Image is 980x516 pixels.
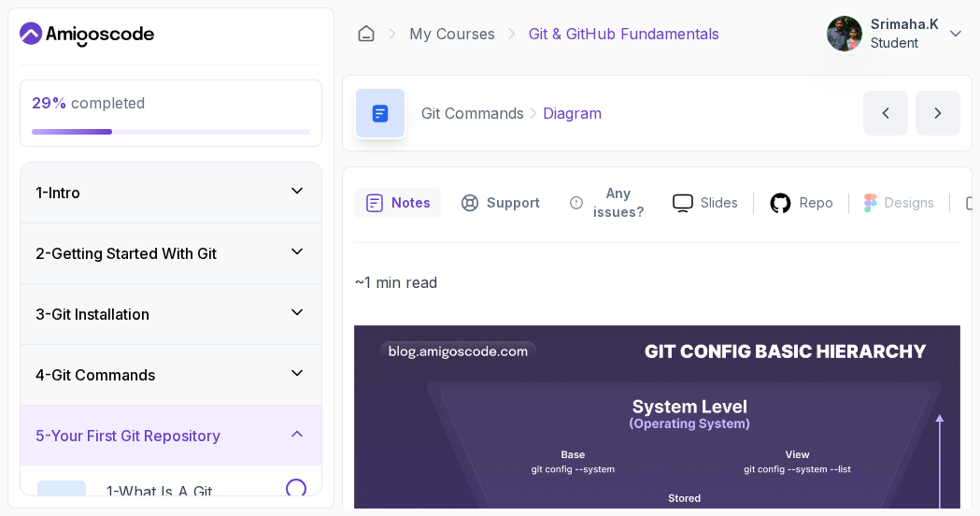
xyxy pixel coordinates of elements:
p: Designs [885,193,934,212]
a: Dashboard [20,20,154,50]
p: Srimaha.K [871,15,939,34]
p: Notes [391,193,431,212]
a: Slides [658,193,753,213]
button: 3-Git Installation [21,284,321,344]
h3: 1 - Intro [36,181,80,204]
button: 4-Git Commands [21,345,321,405]
button: next content [916,91,960,136]
h3: 4 - Git Commands [36,364,155,386]
span: completed [32,93,145,112]
p: Slides [701,193,738,212]
span: 29 % [32,93,67,112]
a: My Courses [409,22,495,45]
p: 1 - What Is A Git Repository [107,480,282,503]
p: Git Commands [421,102,524,124]
a: Dashboard [357,24,376,43]
p: Git & GitHub Fundamentals [529,22,719,45]
img: user profile image [827,16,862,51]
h3: 3 - Git Installation [36,303,149,325]
p: Support [487,193,540,212]
p: Any issues? [590,184,646,222]
p: ~1 min read [354,269,960,295]
button: previous content [863,91,908,136]
a: Repo [754,192,848,215]
h3: 2 - Getting Started With Git [36,242,217,265]
button: Support button [449,179,551,227]
button: user profile imageSrimaha.KStudent [826,15,965,52]
button: 2-Getting Started With Git [21,223,321,283]
button: 1-Intro [21,163,321,222]
button: 5-Your First Git Repository [21,406,321,466]
button: notes button [354,179,442,227]
h3: 5 - Your First Git Repository [36,424,220,447]
p: Repo [800,193,833,212]
button: Feedback button [559,179,658,227]
p: Diagram [543,102,602,124]
p: Student [871,34,939,52]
